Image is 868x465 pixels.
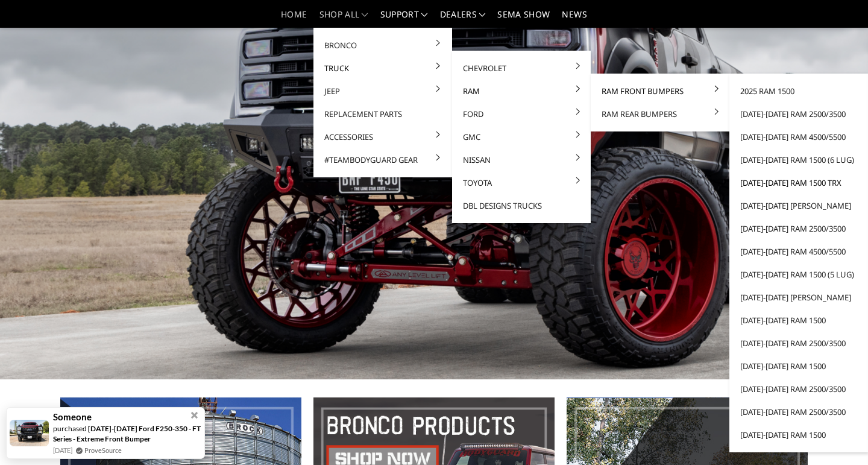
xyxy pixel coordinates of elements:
a: [DATE]-[DATE] Ram 1500 [734,423,863,446]
a: Ford [457,103,586,125]
span: purchased [53,424,87,433]
a: DBL Designs Trucks [457,194,586,217]
a: [DATE]-[DATE] Ram 2500/3500 [734,378,863,400]
a: Ram Front Bumpers [596,80,725,103]
a: [DATE]-[DATE] Ram 1500 [734,309,863,332]
a: Home [281,10,307,28]
iframe: Chat Widget [808,407,868,465]
a: Dealers [440,10,486,28]
a: [DATE]-[DATE] Ram 2500/3500 [734,103,863,125]
a: [DATE]-[DATE] Ram 1500 [734,355,863,378]
a: GMC [457,125,586,148]
a: Ram [457,80,586,103]
a: Jeep [318,80,447,103]
a: [DATE]-[DATE] Ram 4500/5500 [734,240,863,263]
a: Truck [318,57,447,80]
a: [DATE]-[DATE] Ram 4500/5500 [734,125,863,148]
a: Chevrolet [457,57,586,80]
a: Ram Rear Bumpers [596,103,725,125]
a: [DATE]-[DATE] Ram 1500 TRX [734,171,863,194]
a: News [562,10,587,28]
a: [DATE]-[DATE] Ram 2500/3500 [734,217,863,240]
a: Bronco [318,34,447,57]
a: [DATE]-[DATE] Ram 2500/3500 [734,332,863,355]
a: [DATE]-[DATE] [PERSON_NAME] [734,194,863,217]
img: provesource social proof notification image [10,420,49,446]
a: [DATE]-[DATE] Ram 1500 (5 lug) [734,263,863,286]
span: [DATE] [53,445,72,455]
a: [DATE]-[DATE] Ram 1500 (6 lug) [734,148,863,171]
a: shop all [319,10,368,28]
a: #TeamBodyguard Gear [318,148,447,171]
a: [DATE]-[DATE] Ram 2500/3500 [734,400,863,423]
a: SEMA Show [497,10,550,28]
a: Replacement Parts [318,103,447,125]
a: Support [380,10,428,28]
a: 2025 Ram 1500 [734,80,863,103]
a: [DATE]-[DATE] Ford F250-350 - FT Series - Extreme Front Bumper [53,424,201,443]
span: Someone [53,412,92,422]
a: Accessories [318,125,447,148]
a: [DATE]-[DATE] [PERSON_NAME] [734,286,863,309]
a: ProveSource [84,445,122,455]
a: Toyota [457,171,586,194]
a: Nissan [457,148,586,171]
